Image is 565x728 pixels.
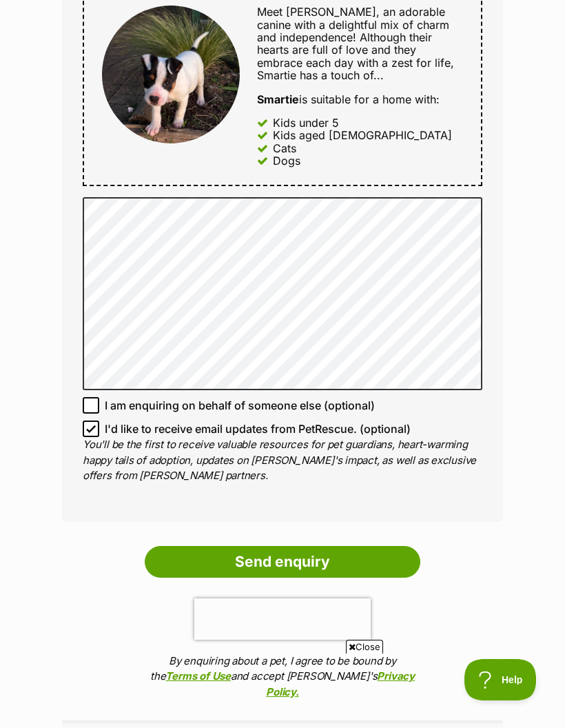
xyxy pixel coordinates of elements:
[105,421,411,437] span: I'd like to receive email updates from PetRescue. (optional)
[257,93,463,105] div: is suitable for a home with:
[105,397,375,414] span: I am enquiring on behalf of someone else (optional)
[273,142,296,154] div: Cats
[273,154,300,167] div: Dogs
[83,437,482,484] p: You'll be the first to receive valuable resources for pet guardians, heart-warming happy tails of...
[145,546,420,578] input: Send enquiry
[102,6,240,143] img: Smartie
[257,92,299,106] strong: Smartie
[464,659,537,700] iframe: Help Scout Beacon - Open
[346,640,383,654] span: Close
[273,129,452,141] div: Kids aged [DEMOGRAPHIC_DATA]
[194,598,371,640] iframe: reCAPTCHA
[32,659,533,721] iframe: Advertisement
[273,117,339,129] div: Kids under 5
[257,5,454,82] span: Meet [PERSON_NAME], an adorable canine with a delightful mix of charm and independence! Although ...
